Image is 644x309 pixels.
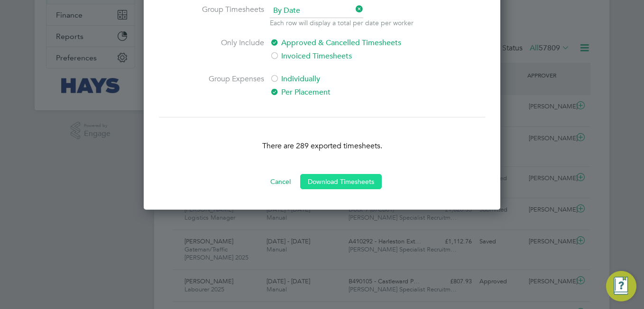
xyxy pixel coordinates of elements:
label: Per Placement [270,87,429,98]
label: Invoiced Timesheets [270,50,429,62]
label: Only Include [193,37,264,62]
span: By Date [270,4,363,18]
label: Approved & Cancelled Timesheets [270,37,429,48]
button: Engage Resource Center [606,271,636,301]
label: Group Expenses [193,73,264,98]
button: Cancel [263,174,298,189]
p: There are 289 exported timesheets. [159,140,485,152]
p: Each row will display a total per date per worker [270,18,414,28]
label: Individually [270,73,429,85]
label: Group Timesheets [193,4,264,26]
button: Download Timesheets [300,174,382,189]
